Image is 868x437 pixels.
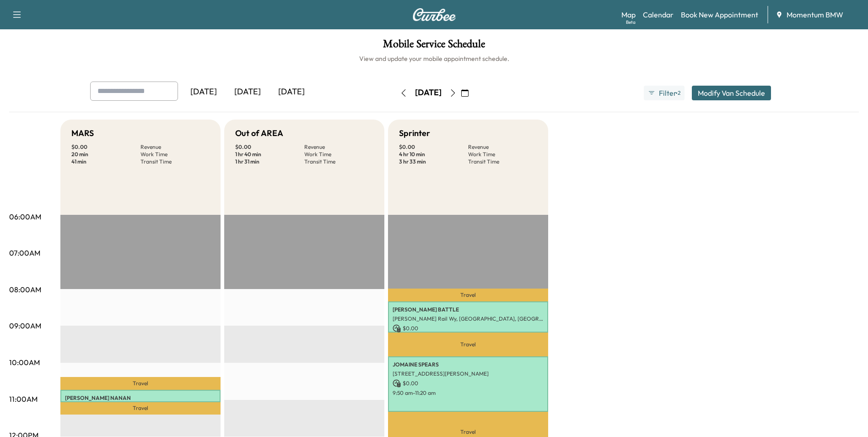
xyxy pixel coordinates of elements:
[468,158,537,165] p: Transit Time
[270,82,313,103] div: [DATE]
[675,91,677,95] span: ●
[71,127,94,140] h5: MARS
[468,151,537,158] p: Work Time
[71,158,140,165] p: 41 min
[235,158,304,165] p: 1 hr 31 min
[787,9,843,20] span: Momentum BMW
[65,394,216,402] p: [PERSON_NAME] NANAN
[681,9,758,20] a: Book New Appointment
[399,158,468,165] p: 3 hr 33 min
[415,87,442,98] div: [DATE]
[71,151,140,158] p: 20 min
[412,8,456,21] img: Curbee Logo
[235,151,304,158] p: 1 hr 40 min
[692,86,771,100] button: Modify Van Schedule
[659,87,675,98] span: Filter
[393,370,544,377] p: [STREET_ADDRESS][PERSON_NAME]
[140,151,210,158] p: Work Time
[393,324,544,333] p: $ 0.00
[468,143,537,151] p: Revenue
[182,82,226,103] div: [DATE]
[678,89,680,97] span: 2
[140,158,210,165] p: Transit Time
[393,315,544,322] p: [PERSON_NAME] Rail Wy, [GEOGRAPHIC_DATA], [GEOGRAPHIC_DATA]
[71,143,140,151] p: $ 0.00
[393,379,544,388] p: $ 0.00
[9,247,40,258] p: 07:00AM
[60,377,221,390] p: Travel
[9,320,41,331] p: 09:00AM
[9,284,41,295] p: 08:00AM
[60,402,221,415] p: Travel
[399,151,468,158] p: 4 hr 10 min
[621,9,636,20] a: MapBeta
[388,289,548,301] p: Travel
[9,211,41,222] p: 06:00AM
[9,393,38,404] p: 11:00AM
[393,361,544,368] p: JOMAINE SPEARS
[9,54,859,63] h6: View and update your mobile appointment schedule.
[644,86,684,100] button: Filter●2
[393,306,544,313] p: [PERSON_NAME] BATTLE
[626,19,636,26] div: Beta
[304,151,373,158] p: Work Time
[393,389,544,397] p: 9:50 am - 11:20 am
[388,333,548,356] p: Travel
[235,143,304,151] p: $ 0.00
[399,143,468,151] p: $ 0.00
[140,143,210,151] p: Revenue
[9,38,859,54] h1: Mobile Service Schedule
[235,127,283,140] h5: Out of AREA
[304,143,373,151] p: Revenue
[399,127,430,140] h5: Sprinter
[9,357,40,368] p: 10:00AM
[226,82,270,103] div: [DATE]
[643,9,674,20] a: Calendar
[304,158,373,165] p: Transit Time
